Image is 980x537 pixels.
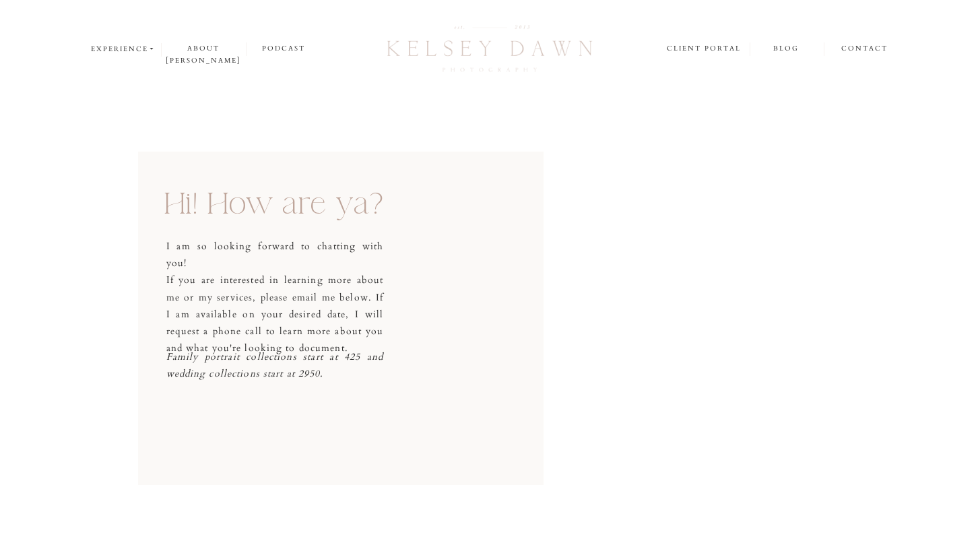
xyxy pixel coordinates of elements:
[91,43,156,55] a: experience
[166,350,384,380] i: Family portrait collections start at 425 and wedding collections start at 2950.
[247,42,321,55] a: podcast
[164,189,388,232] h1: Hi! How are ya?
[667,42,743,57] a: client portal
[166,238,384,340] p: I am so looking forward to chatting with you! If you are interested in learning more about me or ...
[841,42,888,56] a: contact
[750,42,823,55] a: blog
[162,42,246,55] a: about [PERSON_NAME]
